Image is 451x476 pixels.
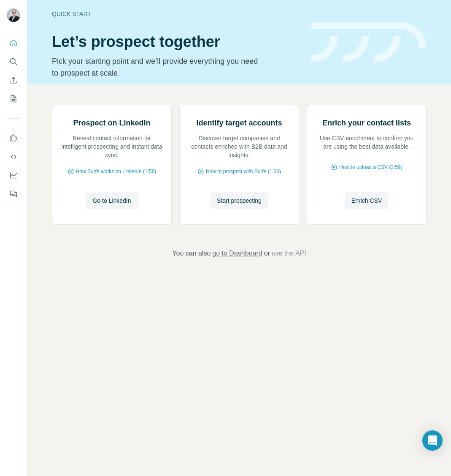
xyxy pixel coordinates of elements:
[7,91,20,106] button: My lists
[7,73,20,88] button: Enrich CSV
[316,134,418,151] p: Use CSV enrichment to confirm you are using the best data available.
[7,131,20,146] button: Use Surfe on LinkedIn
[264,248,270,258] span: or
[7,54,20,69] button: Search
[351,196,382,205] span: Enrich CSV
[217,196,262,205] span: Start prospecting
[61,134,163,159] p: Reveal contact information for intelligent prospecting and instant data sync.
[92,196,131,205] span: Go to LinkedIn
[7,149,20,164] button: Use Surfe API
[73,117,150,129] h2: Prospect on LinkedIn
[7,168,20,183] button: Dashboard
[322,117,411,129] h2: Enrich your contact lists
[7,186,20,201] button: Feedback
[422,430,443,451] div: Open Intercom Messenger
[86,192,138,209] button: Go to LinkedIn
[172,248,211,258] span: You can also
[210,192,268,209] button: Start prospecting
[196,117,282,129] h2: Identify target accounts
[212,248,262,258] button: go to Dashboard
[188,134,290,159] p: Discover target companies and contacts enriched with B2B data and insights.
[272,248,306,258] button: use the API
[52,33,301,50] h1: Let’s prospect together
[206,168,281,175] span: How to prospect with Surfe (1:30)
[76,168,157,175] span: How Surfe works on LinkedIn (1:58)
[311,22,427,63] img: banner
[339,163,402,171] span: How to upload a CSV (2:59)
[52,55,263,79] p: Pick your starting point and we’ll provide everything you need to prospect at scale.
[345,192,389,209] button: Enrich CSV
[7,8,20,22] img: Avatar
[52,10,301,18] div: Quick start
[7,35,20,51] button: Quick start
